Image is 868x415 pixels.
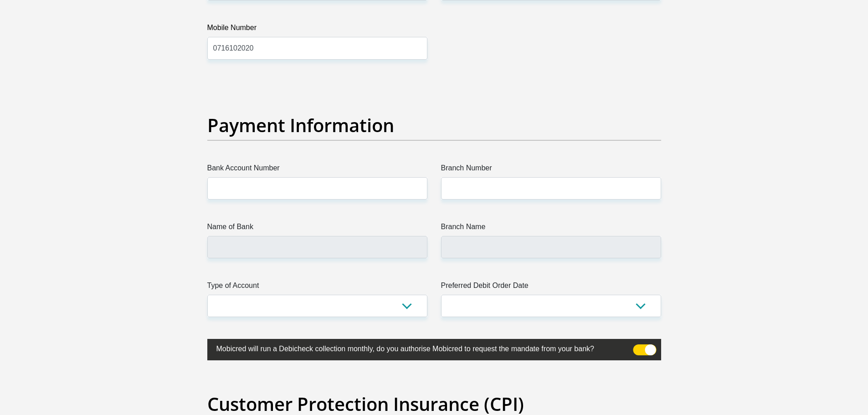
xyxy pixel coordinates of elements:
label: Preferred Debit Order Date [441,280,661,295]
label: Mobile Number [207,22,427,37]
input: Mobile Number [207,37,427,59]
h2: Customer Protection Insurance (CPI) [207,393,661,415]
label: Name of Bank [207,221,427,236]
label: Branch Number [441,163,661,177]
label: Type of Account [207,280,427,295]
h2: Payment Information [207,114,661,136]
input: Branch Name [441,236,661,258]
input: Name of Bank [207,236,427,258]
label: Branch Name [441,221,661,236]
input: Branch Number [441,177,661,200]
label: Mobicred will run a Debicheck collection monthly, do you authorise Mobicred to request the mandat... [207,339,616,357]
input: Bank Account Number [207,177,427,200]
label: Bank Account Number [207,163,427,177]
